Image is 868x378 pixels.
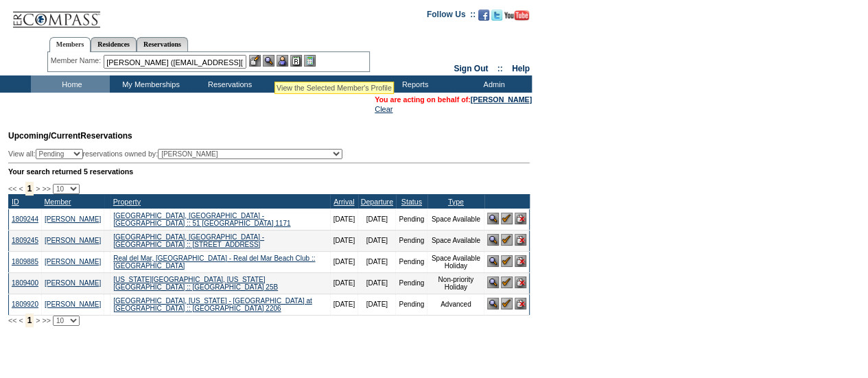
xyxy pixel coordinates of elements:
a: Property [113,198,141,206]
span: << [8,185,16,193]
a: 1809244 [12,215,38,223]
img: Cancel Reservation [515,298,526,309]
td: Space Available [427,209,484,230]
td: Vacation Collection [268,75,374,93]
td: Pending [396,230,427,251]
td: Advanced [427,294,484,315]
a: [PERSON_NAME] [45,300,101,308]
td: Admin [453,75,532,93]
span: 1 [25,182,34,196]
img: View [263,55,274,67]
td: [DATE] [358,294,396,315]
td: Home [31,75,110,93]
a: Members [49,37,91,52]
img: Cancel Reservation [515,234,526,246]
a: 1809400 [12,279,38,287]
img: Confirm Reservation [501,276,513,288]
div: Member Name: [51,55,104,67]
img: Become our fan on Facebook [478,10,489,21]
span: You are acting on behalf of: [375,95,532,104]
a: Subscribe to our YouTube Channel [504,14,529,22]
span: >> [42,316,50,324]
div: View the Selected Member's Profile [277,84,392,92]
img: View Reservation [487,298,499,309]
a: [PERSON_NAME] [45,215,101,223]
a: [PERSON_NAME] [471,95,532,104]
div: View all: reservations owned by: [8,149,349,159]
span: >> [42,185,50,193]
span: :: [497,64,503,73]
img: View Reservation [487,255,499,267]
td: Space Available Holiday [427,251,484,272]
img: Impersonate [277,55,288,67]
img: b_calculator.gif [304,55,316,67]
span: < [19,185,23,193]
img: Cancel Reservation [515,276,526,288]
span: Upcoming/Current [8,131,80,141]
a: Departure [361,198,393,206]
a: Arrival [333,198,354,206]
img: Follow us on Twitter [491,10,502,21]
span: < [19,316,23,324]
a: Follow us on Twitter [491,14,502,22]
td: Reports [374,75,453,93]
img: Subscribe to our YouTube Channel [504,10,529,21]
a: Sign Out [454,64,488,73]
img: View Reservation [487,276,499,288]
a: 1809245 [12,237,38,244]
td: Pending [396,251,427,272]
td: Pending [396,209,427,230]
td: Non-priority Holiday [427,272,484,294]
img: View Reservation [487,234,499,246]
td: Reservations [189,75,268,93]
td: Pending [396,294,427,315]
span: > [36,316,40,324]
td: Pending [396,272,427,294]
span: > [36,185,40,193]
a: [GEOGRAPHIC_DATA], [US_STATE] - [GEOGRAPHIC_DATA] at [GEOGRAPHIC_DATA] :: [GEOGRAPHIC_DATA] 2206 [113,297,312,312]
img: Cancel Reservation [515,255,526,267]
td: Follow Us :: [427,8,476,25]
img: Cancel Reservation [515,213,526,224]
span: << [8,316,16,324]
a: Member [44,198,71,206]
a: Help [512,64,530,73]
td: [DATE] [358,272,396,294]
img: Confirm Reservation [501,213,513,224]
a: [US_STATE][GEOGRAPHIC_DATA], [US_STATE][GEOGRAPHIC_DATA] :: [GEOGRAPHIC_DATA] 25B [113,276,278,291]
img: Reservations [290,55,302,67]
td: [DATE] [358,230,396,251]
a: ID [12,198,19,206]
td: [DATE] [330,251,357,272]
a: Become our fan on Facebook [478,14,489,22]
td: [DATE] [330,294,357,315]
img: View Reservation [487,213,499,224]
span: Reservations [8,131,132,141]
div: Your search returned 5 reservations [8,167,530,176]
td: [DATE] [358,209,396,230]
img: Confirm Reservation [501,298,513,309]
td: [DATE] [358,251,396,272]
a: [PERSON_NAME] [45,258,101,265]
a: Type [448,198,464,206]
a: Clear [375,105,392,113]
td: My Memberships [110,75,189,93]
td: [DATE] [330,230,357,251]
a: Status [401,198,422,206]
td: Space Available [427,230,484,251]
a: [PERSON_NAME] [45,237,101,244]
a: 1809885 [12,258,38,265]
a: Real del Mar, [GEOGRAPHIC_DATA] - Real del Mar Beach Club :: [GEOGRAPHIC_DATA] [113,255,315,270]
a: [PERSON_NAME] [45,279,101,287]
a: [GEOGRAPHIC_DATA], [GEOGRAPHIC_DATA] - [GEOGRAPHIC_DATA] :: [STREET_ADDRESS] [113,233,264,248]
td: [DATE] [330,209,357,230]
img: Confirm Reservation [501,234,513,246]
span: 1 [25,314,34,327]
a: Residences [91,37,137,51]
img: Confirm Reservation [501,255,513,267]
a: [GEOGRAPHIC_DATA], [GEOGRAPHIC_DATA] - [GEOGRAPHIC_DATA] :: 51 [GEOGRAPHIC_DATA] 1171 [113,212,290,227]
img: b_edit.gif [249,55,261,67]
a: Reservations [137,37,188,51]
td: [DATE] [330,272,357,294]
a: 1809920 [12,300,38,308]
